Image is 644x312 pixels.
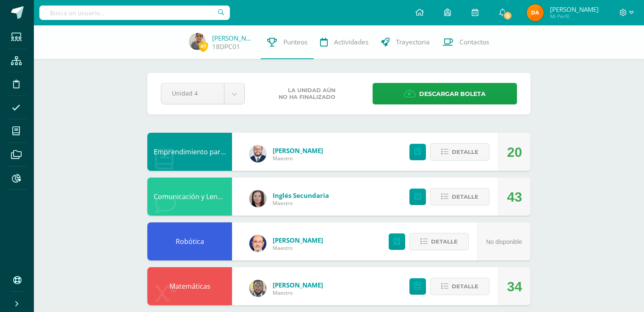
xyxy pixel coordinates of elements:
a: Actividades [314,25,375,59]
div: Comunicación y Lenguaje, Idioma Extranjero Inglés [147,178,232,216]
span: Unidad 4 [172,83,213,103]
div: Emprendimiento para la Productividad [147,133,232,171]
div: Matemáticas [147,267,232,305]
span: Maestro [273,289,323,296]
a: [PERSON_NAME] [273,146,323,155]
span: 9 [503,11,512,20]
button: Detalle [430,188,489,205]
button: Detalle [430,143,489,161]
img: 8af0450cf43d44e38c4a1497329761f3.png [249,190,266,207]
span: No disponible [486,238,522,245]
span: Contactos [459,38,489,47]
a: Contactos [436,25,495,59]
span: Detalle [452,144,478,160]
span: Detalle [452,279,478,294]
div: 20 [507,133,522,171]
span: Actividades [334,38,368,47]
a: [PERSON_NAME] [273,236,323,244]
a: Comunicación y Lenguaje, Idioma Extranjero Inglés [154,192,316,201]
a: Matemáticas [169,282,210,291]
img: eaa624bfc361f5d4e8a554d75d1a3cf6.png [249,145,266,162]
a: [PERSON_NAME] [212,34,254,42]
a: Emprendimiento para la Productividad [154,147,278,156]
a: Punteos [261,25,314,59]
span: Maestro [273,244,323,252]
img: 19bd5b58a768e3df6f77d2d88b45e9ad.png [189,33,206,50]
a: Trayectoria [375,25,436,59]
input: Busca un usuario... [39,5,230,20]
span: [PERSON_NAME] [550,5,599,14]
a: 18DPC01 [212,42,240,51]
div: 34 [507,268,522,306]
span: Descargar boleta [419,84,486,104]
div: 43 [507,178,522,216]
span: Punteos [283,38,307,47]
a: [PERSON_NAME] [273,281,323,289]
span: Detalle [452,189,478,205]
span: La unidad aún no ha finalizado [279,87,335,101]
span: Detalle [431,234,458,249]
button: Detalle [409,233,469,250]
span: 41 [199,41,208,52]
img: 82a5943632aca8211823fb2e9800a6c1.png [527,4,544,21]
a: Unidad 4 [161,83,244,104]
div: Robótica [147,222,232,260]
img: 6b7a2a75a6c7e6282b1a1fdce061224c.png [249,235,266,252]
a: Robótica [176,237,204,246]
img: 712781701cd376c1a616437b5c60ae46.png [249,280,266,297]
span: Mi Perfil [550,13,599,20]
span: Maestro [273,155,323,162]
a: Descargar boleta [373,83,517,104]
span: Trayectoria [396,38,430,47]
button: Detalle [430,278,489,295]
a: Inglés Secundaria [273,191,329,200]
span: Maestro [273,200,329,207]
